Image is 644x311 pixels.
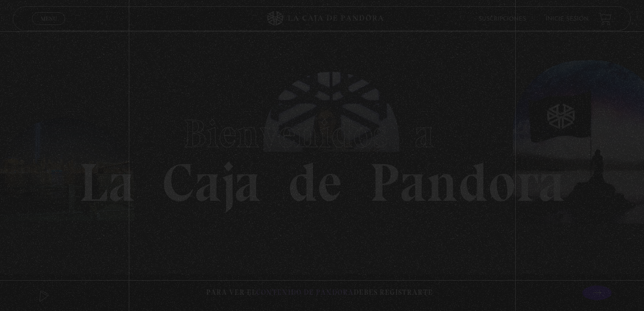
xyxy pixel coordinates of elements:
span: Menu [41,16,57,22]
a: Inicie sesión [546,16,589,22]
p: Para ver el debes registrarte [206,286,433,299]
h1: La Caja de Pandora [79,102,565,210]
span: Bienvenidos a [183,110,461,157]
span: contenido de Pandora [256,288,354,297]
a: View your shopping cart [598,12,612,25]
span: Cerrar [38,24,61,30]
a: Suscripciones [478,16,526,22]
